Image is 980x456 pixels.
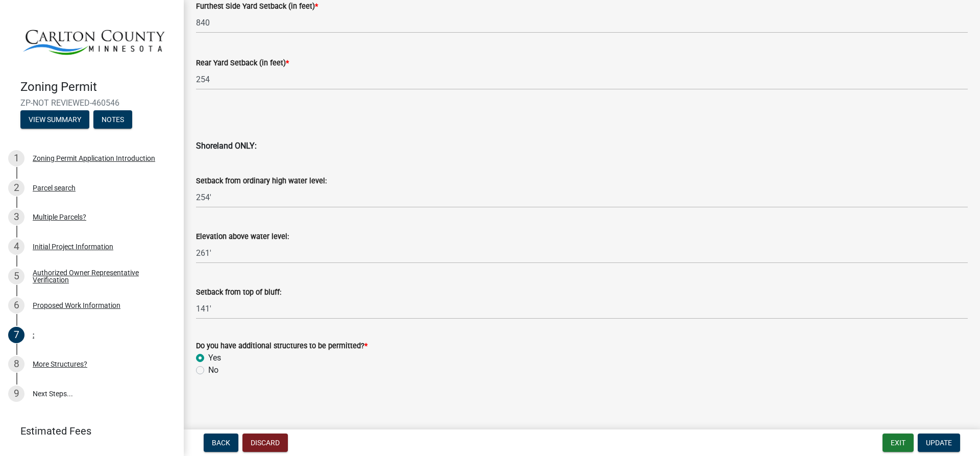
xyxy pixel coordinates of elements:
[8,421,167,441] a: Estimated Fees
[33,331,34,339] div: :
[196,60,289,67] label: Rear Yard Setback (in feet)
[196,343,367,350] label: Do you have additional structures to be permitted?
[20,110,89,129] button: View Summary
[196,3,318,10] label: Furthest Side Yard Setback (in feet)
[212,439,230,447] span: Back
[20,116,89,125] wm-modal-confirm: Summary
[208,352,221,364] label: Yes
[8,180,24,196] div: 2
[20,98,163,108] span: ZP-NOT REVIEWED-460546
[196,178,327,185] label: Setback from ordinary high water level:
[196,233,289,241] label: Elevation above water level:
[33,361,87,368] div: More Structures?
[33,302,120,309] div: Proposed Work Information
[33,243,113,250] div: Initial Project Information
[33,155,155,162] div: Zoning Permit Application Introduction
[8,297,24,314] div: 6
[208,364,218,376] label: No
[8,268,24,284] div: 5
[20,80,176,94] h4: Zoning Permit
[204,434,238,452] button: Back
[242,434,288,452] button: Discard
[20,11,167,69] img: Carlton County, Minnesota
[196,141,257,151] strong: Shoreland ONLY:
[196,289,281,296] label: Setback from top of bluff:
[33,269,167,283] div: Authorized Owner Representative Verification
[8,386,24,402] div: 9
[8,238,24,255] div: 4
[8,209,24,225] div: 3
[33,184,76,191] div: Parcel search
[93,116,132,125] wm-modal-confirm: Notes
[93,110,132,129] button: Notes
[8,327,24,343] div: 7
[926,439,952,447] span: Update
[918,434,960,452] button: Update
[8,356,24,372] div: 8
[883,434,914,452] button: Exit
[8,150,24,166] div: 1
[33,213,86,221] div: Multiple Parcels?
